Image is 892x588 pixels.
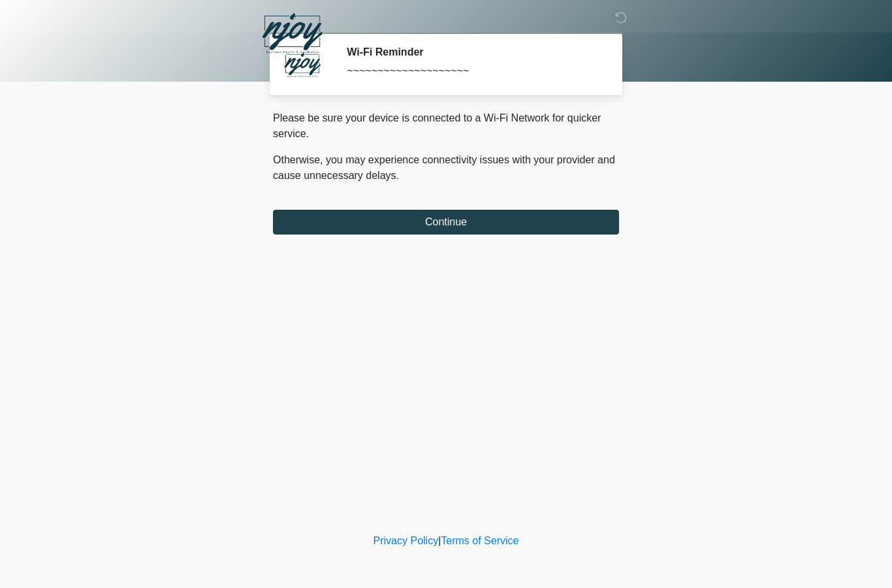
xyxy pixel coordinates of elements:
p: Otherwise, you may experience connectivity issues with your provider and cause unnecessary delays [273,152,619,184]
span: . [396,170,399,181]
p: Please be sure your device is connected to a Wi-Fi Network for quicker service. [273,110,619,142]
div: ~~~~~~~~~~~~~~~~~~~~ [347,63,599,79]
a: | [438,535,441,546]
img: NJOY Restored Health & Aesthetics Logo [260,10,325,58]
button: Continue [273,210,619,235]
a: Terms of Service [441,535,518,546]
a: Privacy Policy [374,535,439,546]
